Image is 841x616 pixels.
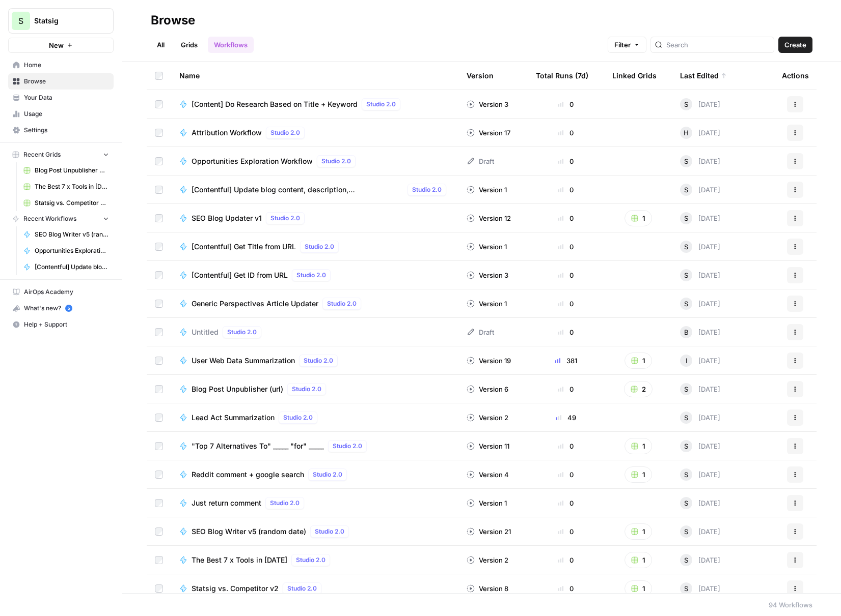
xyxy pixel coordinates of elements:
[327,299,357,308] span: Studio 2.0
[287,584,317,593] span: Studio 2.0
[684,413,688,423] span: S
[680,497,720,509] div: [DATE]
[680,212,720,224] div: [DATE]
[680,241,720,253] div: [DATE]
[24,320,109,329] span: Help + Support
[35,182,109,191] span: The Best 7 x Tools in [DATE] Grid
[19,195,114,211] a: Statsig vs. Competitor v2 Grid
[8,90,114,106] a: Your Data
[179,497,450,509] a: Just return commentStudio 2.0
[227,328,257,337] span: Studio 2.0
[684,526,688,537] span: S
[179,98,450,110] a: [Content] Do Research Based on Title + KeywordStudio 2.0
[680,582,720,595] div: [DATE]
[684,470,688,480] span: S
[684,299,688,309] span: S
[625,438,652,454] button: 1
[467,498,507,508] div: Version 1
[684,441,688,451] span: S
[782,62,809,90] div: Actions
[192,128,262,138] span: Attribution Workflow
[608,37,646,53] button: Filter
[179,582,450,595] a: Statsig vs. Competitor v2Studio 2.0
[179,554,450,566] a: The Best 7 x Tools in [DATE]Studio 2.0
[19,259,114,275] a: [Contentful] Update blog content, description, metadescription, and pub date given ID and info
[313,470,342,479] span: Studio 2.0
[467,156,494,166] div: Draft
[684,270,688,280] span: S
[192,156,313,166] span: Opportunities Exploration Workflow
[8,73,114,90] a: Browse
[8,300,114,316] button: What's new? 5
[179,525,450,538] a: SEO Blog Writer v5 (random date)Studio 2.0
[536,356,596,366] div: 381
[35,198,109,208] span: Statsig vs. Competitor v2 Grid
[684,213,688,223] span: S
[35,166,109,175] span: Blog Post Unpublisher Grid (master)
[536,327,596,337] div: 0
[192,270,288,280] span: [Contentful] Get ID from URL
[8,316,114,333] button: Help + Support
[467,213,511,223] div: Version 12
[67,306,70,311] text: 5
[35,262,109,272] span: [Contentful] Update blog content, description, metadescription, and pub date given ID and info
[684,498,688,508] span: S
[19,243,114,259] a: Opportunities Exploration Workflow
[65,305,72,312] a: 5
[192,441,324,451] span: "Top 7 Alternatives To" _____ "for" _____
[684,384,688,394] span: S
[680,468,720,481] div: [DATE]
[9,301,113,316] div: What's new?
[192,526,306,537] span: SEO Blog Writer v5 (random date)
[192,242,296,252] span: [Contentful] Get Title from URL
[536,213,596,223] div: 0
[467,242,507,252] div: Version 1
[625,353,652,369] button: 1
[8,211,114,226] button: Recent Workflows
[684,185,688,195] span: S
[467,526,511,537] div: Version 21
[18,15,23,27] span: S
[292,385,321,394] span: Studio 2.0
[536,498,596,508] div: 0
[680,298,720,310] div: [DATE]
[270,214,300,223] span: Studio 2.0
[8,122,114,138] a: Settings
[208,37,254,53] a: Workflows
[536,185,596,195] div: 0
[680,554,720,566] div: [DATE]
[467,270,508,280] div: Version 3
[304,356,333,365] span: Studio 2.0
[684,99,688,109] span: S
[179,355,450,367] a: User Web Data SummarizationStudio 2.0
[35,230,109,239] span: SEO Blog Writer v5 (random date)
[270,498,300,508] span: Studio 2.0
[8,8,114,34] button: Workspace: Statsig
[536,270,596,280] div: 0
[680,98,720,110] div: [DATE]
[680,383,720,395] div: [DATE]
[467,384,508,394] div: Version 6
[684,128,689,138] span: H
[283,413,313,422] span: Studio 2.0
[467,327,494,337] div: Draft
[536,441,596,451] div: 0
[536,62,588,90] div: Total Runs (7d)
[536,156,596,166] div: 0
[680,269,720,281] div: [DATE]
[192,498,261,508] span: Just return comment
[467,583,508,594] div: Version 8
[192,185,403,195] span: [Contentful] Update blog content, description, metadescription, and pub date given ID and info
[778,37,812,53] button: Create
[8,106,114,122] a: Usage
[536,555,596,565] div: 0
[305,242,334,251] span: Studio 2.0
[296,555,325,565] span: Studio 2.0
[192,356,295,366] span: User Web Data Summarization
[24,93,109,102] span: Your Data
[536,413,596,423] div: 49
[536,384,596,394] div: 0
[680,355,720,367] div: [DATE]
[684,242,688,252] span: S
[366,100,396,109] span: Studio 2.0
